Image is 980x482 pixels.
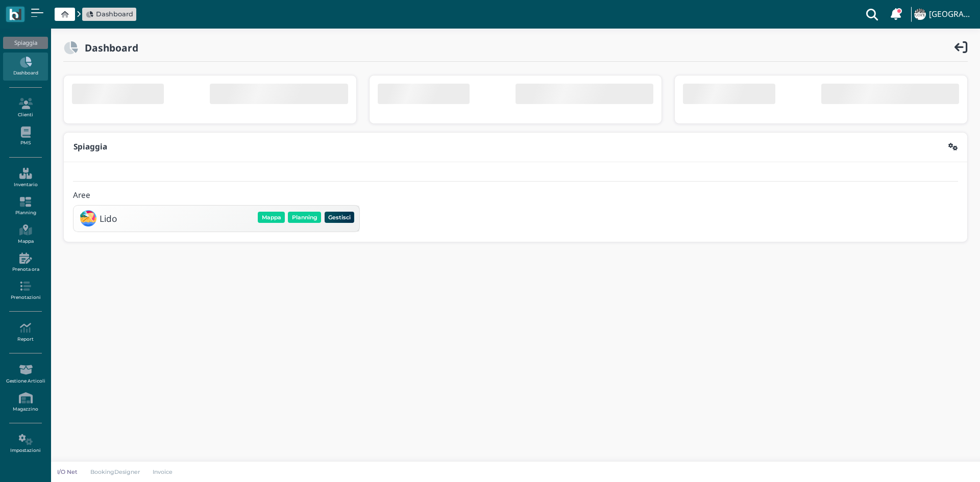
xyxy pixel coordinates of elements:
a: Prenota ora [3,248,47,276]
a: Planning [3,192,47,220]
img: ... [914,9,925,20]
button: Gestisci [325,212,355,223]
a: Mappa [3,220,47,248]
a: ... [GEOGRAPHIC_DATA] [913,2,974,27]
button: Mappa [258,212,285,223]
a: Dashboard [3,53,47,81]
div: Spiaggia [3,37,47,49]
h4: Aree [73,191,90,200]
iframe: Help widget launcher [908,450,971,473]
a: Dashboard [86,9,133,19]
a: Inventario [3,164,47,192]
h4: [GEOGRAPHIC_DATA] [929,10,974,19]
a: PMS [3,122,47,150]
span: Dashboard [96,9,133,19]
h3: Lido [100,214,117,223]
a: Clienti [3,94,47,122]
button: Planning [288,212,321,223]
img: logo [9,9,21,20]
b: Spiaggia [73,141,107,152]
h2: Dashboard [78,42,138,53]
